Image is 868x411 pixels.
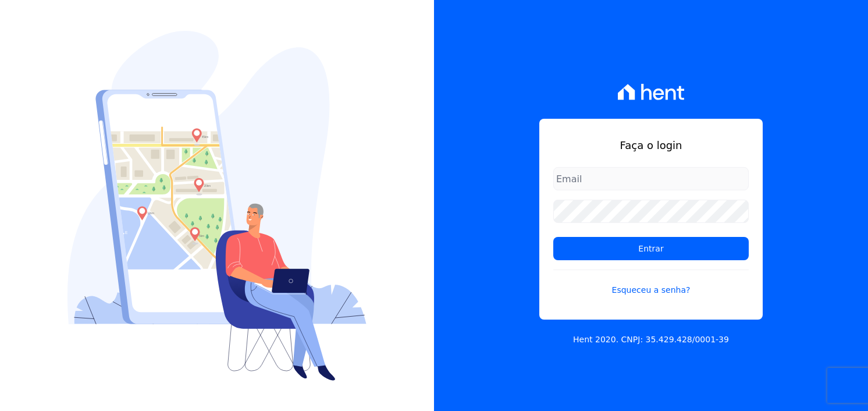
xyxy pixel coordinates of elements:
[573,334,729,346] p: Hent 2020. CNPJ: 35.429.428/0001-39
[553,270,749,296] a: Esqueceu a senha?
[553,237,749,260] input: Entrar
[67,31,367,381] img: Login
[553,137,749,153] h1: Faça o login
[553,167,749,190] input: Email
